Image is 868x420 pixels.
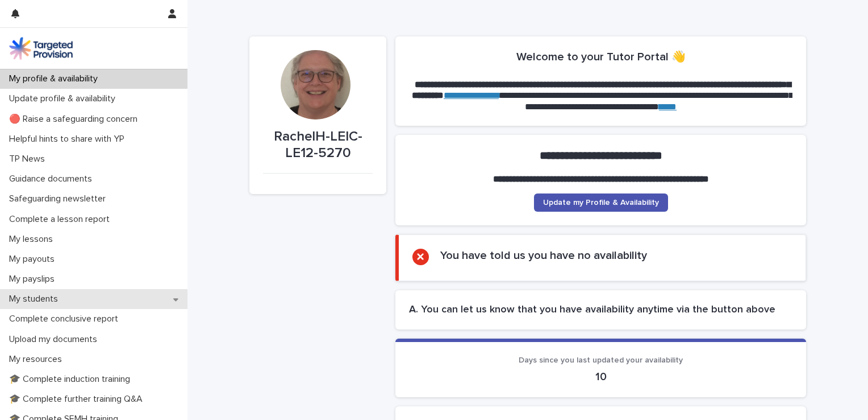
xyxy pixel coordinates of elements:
[5,394,152,405] p: 🎓 Complete further training Q&A
[516,50,686,64] h2: Welcome to your Tutor Portal 👋
[5,134,133,145] p: Helpful hints to share with YP
[5,294,67,304] p: My students
[5,214,119,225] p: Complete a lesson report
[5,254,64,265] p: My payouts
[9,37,73,60] img: M5nRWzHhSzIhMunXDL62
[5,114,147,125] p: 🔴 Raise a safeguarding concern
[263,129,373,162] p: RachelH-LEIC-LE12-5270
[5,354,71,365] p: My resources
[5,374,139,385] p: 🎓 Complete induction training
[5,334,106,345] p: Upload my documents
[5,154,54,164] p: TP News
[543,199,659,207] span: Update my Profile & Availability
[409,370,792,384] p: 10
[5,193,115,204] p: Safeguarding newsletter
[440,249,647,262] h2: You have told us you have no availability
[5,234,62,245] p: My lessons
[5,274,64,285] p: My payslips
[5,73,107,84] p: My profile & availability
[534,193,668,212] a: Update my Profile & Availability
[5,314,127,324] p: Complete conclusive report
[5,174,101,184] p: Guidance documents
[5,93,124,104] p: Update profile & availability
[409,304,792,316] h2: A. You can let us know that you have availability anytime via the button above
[519,356,683,364] span: Days since you last updated your availability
